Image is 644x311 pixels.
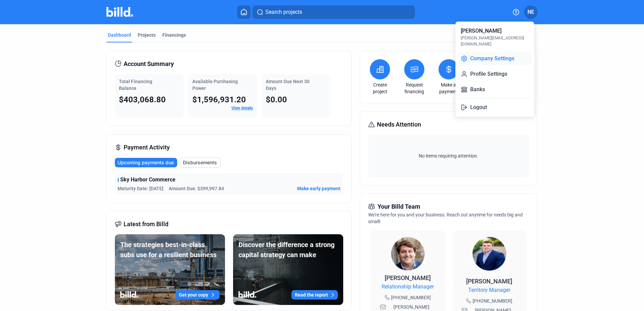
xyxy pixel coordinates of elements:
[461,27,502,35] div: [PERSON_NAME]
[458,83,532,96] button: Banks
[458,101,532,114] button: Logout
[458,52,532,65] button: Company Settings
[461,35,529,47] div: [PERSON_NAME][EMAIL_ADDRESS][DOMAIN_NAME]
[458,67,532,81] button: Profile Settings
